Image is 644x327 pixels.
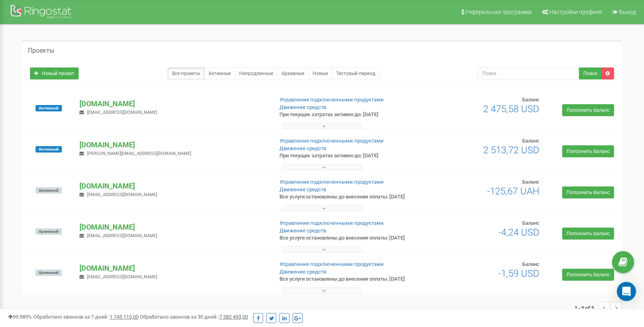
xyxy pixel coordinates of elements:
span: 2 513,72 USD [483,145,539,156]
a: Движение средств [279,228,326,234]
a: Движение средств [279,104,326,110]
span: Реферальная программа [466,9,532,15]
span: Баланс [522,179,539,185]
a: Пополнить баланс [562,145,614,157]
a: Пополнить баланс [562,104,614,116]
span: Обработано звонков за 30 дней : [140,314,248,320]
a: Активные [204,67,235,79]
h5: Проекты [28,47,54,54]
a: Пополнить баланс [562,269,614,281]
p: Все услуги остановлены до внесения оплаты: [DATE] [279,234,416,242]
a: Новые [308,67,332,79]
p: [DOMAIN_NAME] [79,140,266,150]
span: [EMAIL_ADDRESS][DOMAIN_NAME] [87,110,157,115]
a: Тестовый период [332,67,380,79]
p: [DOMAIN_NAME] [79,181,266,191]
span: 99,989% [8,314,32,320]
span: -125,67 UAH [487,186,539,197]
span: Баланс [522,261,539,267]
div: Open Intercom Messenger [617,282,636,301]
span: Архивный [36,270,62,276]
p: [DOMAIN_NAME] [79,222,266,232]
span: Выход [619,9,636,15]
span: Архивный [36,187,62,194]
u: 7 382 453,00 [219,314,248,320]
span: Активный [36,105,62,111]
span: Обработано звонков за 7 дней : [33,314,139,320]
span: Активный [36,146,62,153]
span: [EMAIL_ADDRESS][DOMAIN_NAME] [87,192,157,197]
span: [PERSON_NAME][EMAIL_ADDRESS][DOMAIN_NAME] [87,151,191,156]
span: Баланс [522,220,539,226]
a: Все проекты [168,67,204,79]
span: -1,59 USD [498,268,539,279]
span: 1 - 5 of 5 [575,302,598,314]
span: [EMAIL_ADDRESS][DOMAIN_NAME] [87,274,157,279]
p: Все услуги остановлены до внесения оплаты: [DATE] [279,275,416,283]
a: Пополнить баланс [562,186,614,198]
p: Все услуги остановлены до внесения оплаты: [DATE] [279,193,416,201]
span: -4,24 USD [498,227,539,238]
a: Новый проект [30,67,79,79]
nav: ... [575,294,622,322]
a: Движение средств [279,186,326,192]
a: Архивные [277,67,309,79]
a: Управление подключенными продуктами [279,97,384,103]
u: 1 745 115,00 [110,314,139,320]
span: Баланс [522,138,539,144]
a: Движение средств [279,145,326,151]
span: [EMAIL_ADDRESS][DOMAIN_NAME] [87,233,157,238]
span: Архивный [36,228,62,235]
p: При текущих затратах активен до: [DATE] [279,152,416,160]
a: Пополнить баланс [562,228,614,240]
span: 2 475,58 USD [483,103,539,115]
a: Управление подключенными продуктами [279,261,384,267]
p: При текущих затратах активен до: [DATE] [279,111,416,119]
p: [DOMAIN_NAME] [79,263,266,273]
span: Настройки профиля [549,9,602,15]
input: Поиск [477,67,579,79]
p: [DOMAIN_NAME] [79,99,266,109]
a: Управление подключенными продуктами [279,179,384,185]
span: Баланс [522,97,539,103]
a: Управление подключенными продуктами [279,138,384,144]
a: Управление подключенными продуктами [279,220,384,226]
button: Поиск [579,67,602,79]
a: Движение средств [279,269,326,275]
a: Непродленные [235,67,277,79]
